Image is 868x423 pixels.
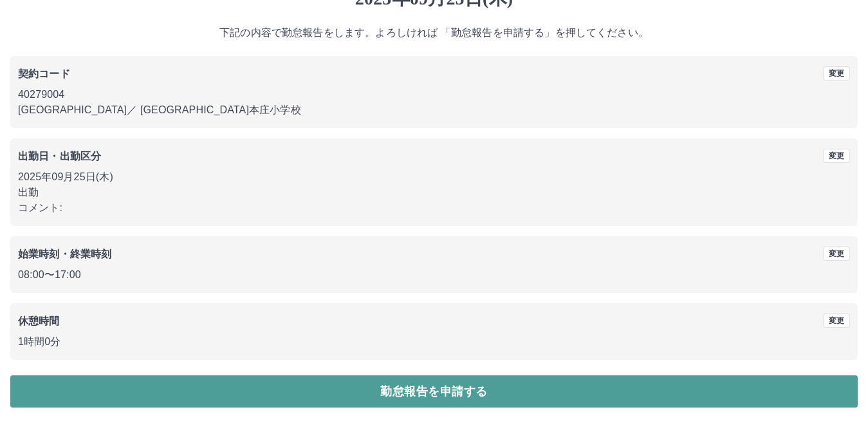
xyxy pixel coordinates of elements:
p: コメント: [18,200,850,216]
b: 始業時刻・終業時刻 [18,249,111,259]
p: 1時間0分 [18,334,850,350]
button: 変更 [823,66,850,80]
p: 下記の内容で勤怠報告をします。よろしければ 「勤怠報告を申請する」を押してください。 [10,25,858,41]
p: 40279004 [18,87,850,102]
b: 契約コード [18,68,70,79]
button: 変更 [823,149,850,163]
p: [GEOGRAPHIC_DATA] ／ [GEOGRAPHIC_DATA]本庄小学校 [18,102,850,118]
b: 休憩時間 [18,315,60,326]
button: 変更 [823,314,850,328]
p: 08:00 〜 17:00 [18,267,850,283]
b: 出勤日・出勤区分 [18,151,101,162]
p: 2025年09月25日(木) [18,169,850,185]
button: 変更 [823,247,850,261]
button: 勤怠報告を申請する [10,375,858,408]
p: 出勤 [18,185,850,200]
